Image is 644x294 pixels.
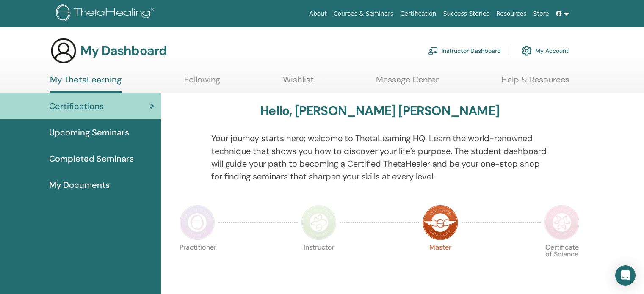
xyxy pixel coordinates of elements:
a: Help & Resources [501,74,569,91]
a: Wishlist [283,74,314,91]
img: generic-user-icon.jpg [50,37,77,64]
div: Open Intercom Messenger [615,265,636,286]
a: Certification [397,6,439,22]
a: Following [184,74,220,91]
a: About [306,6,330,22]
img: Instructor [301,205,337,240]
a: Success Stories [440,6,493,22]
p: Instructor [301,244,337,280]
a: My ThetaLearning [50,74,122,93]
a: Message Center [376,74,439,91]
img: Certificate of Science [544,205,580,240]
a: Resources [493,6,530,22]
span: My Documents [49,179,110,191]
p: Certificate of Science [544,244,580,280]
h3: My Dashboard [80,43,167,58]
p: Practitioner [180,244,215,280]
img: Master [423,205,458,240]
a: Courses & Seminars [330,6,397,22]
a: Instructor Dashboard [428,41,501,60]
p: Master [423,244,458,280]
span: Completed Seminars [49,152,134,165]
img: logo.png [56,4,157,23]
img: chalkboard-teacher.svg [428,47,438,55]
a: Store [530,6,553,22]
img: cog.svg [522,44,532,58]
a: My Account [522,41,569,60]
span: Upcoming Seminars [49,126,129,139]
img: Practitioner [180,205,215,240]
span: Certifications [49,100,104,113]
p: Your journey starts here; welcome to ThetaLearning HQ. Learn the world-renowned technique that sh... [211,132,548,183]
h3: Hello, [PERSON_NAME] [PERSON_NAME] [260,103,499,118]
